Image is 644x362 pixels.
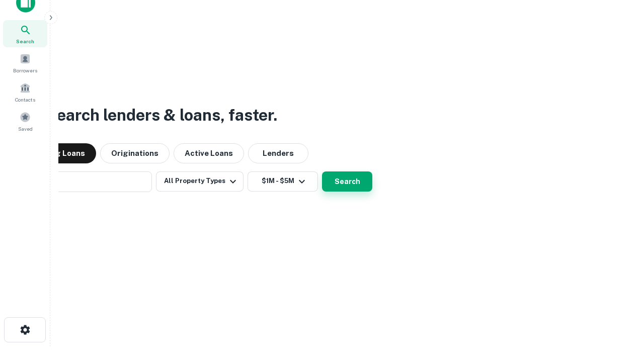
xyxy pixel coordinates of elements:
[594,282,644,330] iframe: Chat Widget
[100,143,170,163] button: Originations
[156,171,244,192] button: All Property Types
[16,37,34,45] span: Search
[248,143,308,163] button: Lenders
[46,103,277,127] h3: Search lenders & loans, faster.
[322,171,372,192] button: Search
[3,20,47,47] a: Search
[18,125,33,133] span: Saved
[15,96,35,104] span: Contacts
[174,143,244,163] button: Active Loans
[3,78,47,106] a: Contacts
[3,108,47,135] a: Saved
[248,171,318,192] button: $1M - $5M
[3,49,47,76] a: Borrowers
[13,66,37,74] span: Borrowers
